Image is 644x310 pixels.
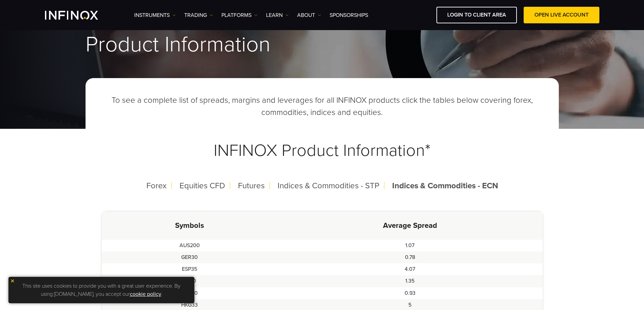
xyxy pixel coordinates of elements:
td: 0.78 [278,252,542,263]
img: yellow close icon [10,279,15,283]
span: Indices & Commodities - ECN [392,181,498,191]
span: Futures [238,181,265,191]
a: LOGIN TO CLIENT AREA [436,7,517,23]
h3: INFINOX Product Information* [102,124,543,177]
td: ESP35 [102,263,278,275]
a: TRADING [184,11,213,19]
td: 1.35 [278,275,542,287]
td: GER30 [102,252,278,263]
a: ABOUT [297,11,321,19]
span: Indices & Commodities - STP [278,181,379,191]
a: Instruments [134,11,176,19]
td: 0.93 [278,287,542,299]
a: cookie policy [130,291,161,297]
h1: Product Information [86,33,559,56]
span: Forex [146,181,167,191]
th: Average Spread [278,212,542,240]
td: AUS200 [102,240,278,252]
a: SPONSORSHIPS [330,11,368,19]
td: 4.07 [278,263,542,275]
p: To see a complete list of spreads, margins and leverages for all INFINOX products click the table... [102,94,543,119]
th: Symbols [102,212,278,240]
td: 1.07 [278,240,542,252]
a: INFINOX Logo [45,11,114,20]
span: Equities CFD [180,181,225,191]
a: OPEN LIVE ACCOUNT [524,7,599,23]
p: This site uses cookies to provide you with a great user experience. By using [DOMAIN_NAME], you a... [12,280,191,300]
a: PLATFORMS [221,11,258,19]
a: Learn [266,11,289,19]
td: EU50 [102,275,278,287]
